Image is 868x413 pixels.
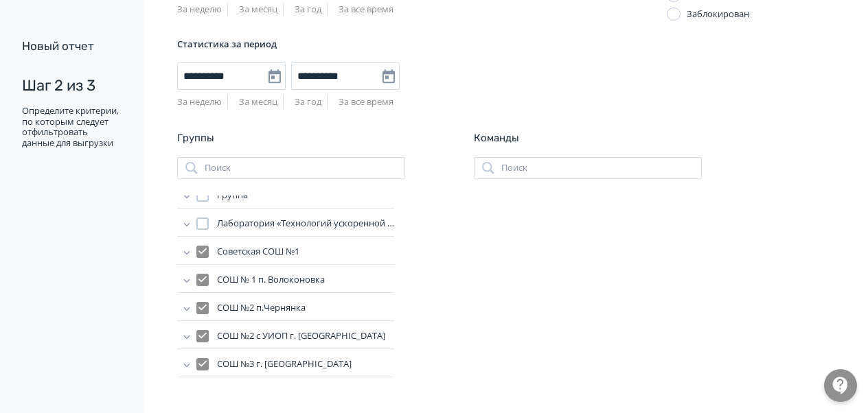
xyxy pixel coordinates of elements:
a: За год [295,3,321,15]
a: За все время [339,95,393,108]
a: За все время [339,3,393,15]
a: За неделю [177,95,222,108]
div: Группы [177,130,405,146]
span: СОШ №2 с УИОП г. Валуйки [217,329,385,343]
div: Команды [474,130,702,146]
span: Группа [217,189,248,202]
span: СОШ № 1 п. Волоконовка [217,273,325,287]
div: Определите критерии, по которым следует отфильтровать данные для выгрузки [22,106,119,148]
span: Лаборатория «Технологий ускоренной селекции растений» [217,217,394,231]
span: СОШ №2 п.Чернянка [217,301,306,315]
span: СОШ №3 г. Аткарск [217,357,352,371]
a: За месяц [239,95,277,108]
div: Новый отчет [22,38,119,55]
span: Советская СОШ №1 [217,245,299,259]
div: Шаг 2 из 3 [22,77,119,95]
a: За год [295,95,321,108]
div: Статистика за период [177,38,598,51]
a: За неделю [177,3,222,15]
a: За месяц [239,3,277,15]
div: Заблокирован [687,8,749,21]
